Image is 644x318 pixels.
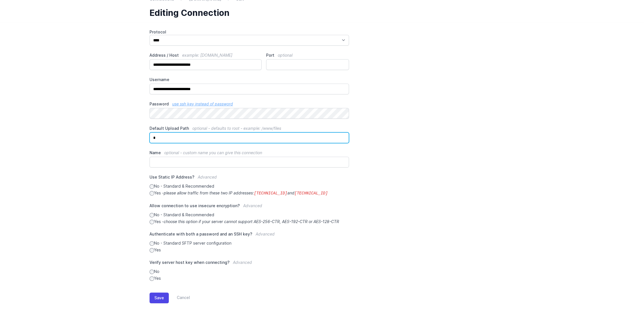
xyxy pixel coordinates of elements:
input: No - Standard & Recommended [150,213,154,217]
button: Save [150,292,169,303]
input: Yes [150,276,154,281]
input: Yes -please allow traffic from these two IP addresses:[TECHNICAL_ID]and[TECHNICAL_ID] [150,191,154,196]
span: example: [DOMAIN_NAME] [182,53,232,58]
span: Advanced [256,232,275,236]
label: Address / Host [150,52,262,58]
label: Yes [150,275,349,281]
label: Authenticate with both a password and an SSH key? [150,231,349,240]
a: Cancel [169,292,190,303]
input: No - Standard SFTP server configuration [150,241,154,246]
label: Yes - [150,190,349,196]
input: No - Standard & Recommended [150,184,154,189]
label: Password [150,101,349,107]
code: [TECHNICAL_ID] [254,191,287,196]
i: choose this option if your server cannot support AES-256-CTR, AES-192-CTR or AES-128-CTR [164,219,339,224]
label: Allow connection to use insecure encryption? [150,203,349,212]
label: Use Static IP Address? [150,174,349,183]
label: Yes [150,247,349,253]
a: use ssh key instead of password [172,101,233,106]
input: Yes [150,248,154,253]
label: Yes - [150,219,349,224]
code: [TECHNICAL_ID] [294,191,328,196]
label: No - Standard & Recommended [150,212,349,218]
span: Advanced [233,260,252,265]
label: Protocol [150,29,349,35]
i: please allow traffic from these two IP addresses: and [164,190,328,195]
label: Port [266,52,349,58]
span: optional - custom name you can give this connection [164,150,262,155]
h1: Editing Connection [150,8,490,18]
label: No - Standard SFTP server configuration [150,240,349,246]
span: optional [278,53,292,58]
iframe: Drift Widget Chat Controller [616,290,637,311]
label: Verify server host key when connecting? [150,260,349,269]
input: No [150,270,154,274]
label: Username [150,77,349,82]
input: Yes -choose this option if your server cannot support AES-256-CTR, AES-192-CTR or AES-128-CTR [150,220,154,224]
span: Advanced [243,203,262,208]
label: No - Standard & Recommended [150,183,349,189]
label: Default Upload Path [150,126,349,131]
label: Name [150,150,349,156]
span: Advanced [198,175,217,179]
span: optional - defaults to root - example: /www/files [192,126,281,131]
label: No [150,269,349,274]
